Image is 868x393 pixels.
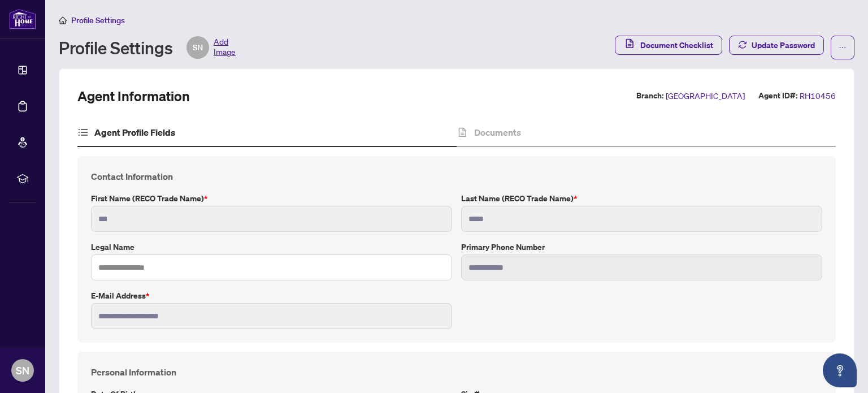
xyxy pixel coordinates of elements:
[636,89,663,102] label: Branch:
[823,353,857,387] button: Open asap
[461,241,822,253] label: Primary Phone Number
[752,36,815,54] span: Update Password
[91,290,452,302] label: E-mail Address
[71,15,125,25] span: Profile Settings
[94,126,175,139] h4: Agent Profile Fields
[800,89,836,102] span: RH10456
[16,362,29,378] span: SN
[193,41,203,54] span: SN
[91,365,822,379] h4: Personal Information
[77,87,190,105] h2: Agent Information
[474,126,521,139] h4: Documents
[59,36,236,59] div: Profile Settings
[615,36,722,55] button: Document Checklist
[461,192,822,205] label: Last Name (RECO Trade Name)
[640,36,713,54] span: Document Checklist
[91,170,822,183] h4: Contact Information
[91,192,452,205] label: First Name (RECO Trade Name)
[214,36,236,59] span: Add Image
[758,89,797,102] label: Agent ID#:
[9,8,36,29] img: logo
[839,44,847,51] span: ellipsis
[91,241,452,253] label: Legal Name
[666,89,745,102] span: [GEOGRAPHIC_DATA]
[729,36,824,55] button: Update Password
[59,16,67,24] span: home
